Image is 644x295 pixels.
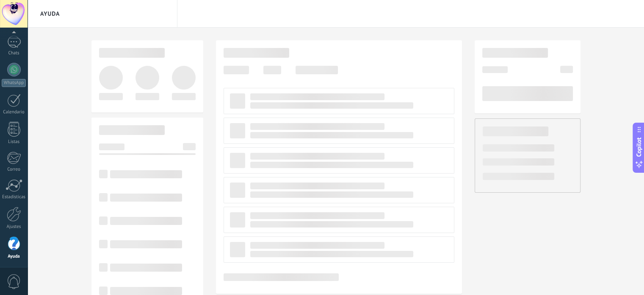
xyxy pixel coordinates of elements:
div: Ayuda [2,254,26,259]
div: Listas [2,139,26,145]
div: Correo [2,167,26,172]
div: Estadísticas [2,194,26,200]
div: Calendario [2,110,26,115]
div: Ajustes [2,224,26,230]
span: Copilot [635,137,643,157]
div: WhatsApp [2,79,26,87]
div: Chats [2,51,26,56]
